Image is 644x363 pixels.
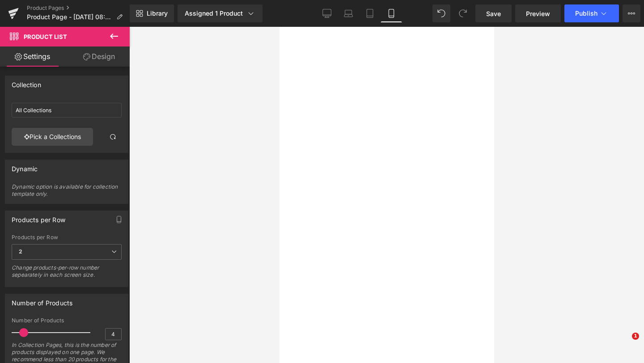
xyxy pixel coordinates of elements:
[526,9,550,18] span: Preview
[12,294,72,307] div: Number of Products
[27,4,130,12] a: Product Pages
[19,248,22,255] b: 2
[12,211,65,224] div: Products per Row
[338,4,359,22] a: Laptop
[12,183,122,203] div: Dynamic option is available for collection template only.
[27,13,113,21] span: Product Page - [DATE] 08:49:10
[67,46,131,67] a: Design
[575,10,597,17] span: Publish
[623,4,640,22] button: More
[147,9,168,17] span: Library
[486,9,501,18] span: Save
[614,333,635,354] iframe: Intercom live chat
[130,4,174,22] a: New Library
[12,160,38,173] div: Dynamic
[185,9,255,18] div: Assigned 1 Product
[632,333,639,340] span: 1
[12,317,122,324] div: Number of Products
[12,264,122,284] div: Change products-per-row number sepearately in each screen size.
[564,4,619,22] button: Publish
[359,4,381,22] a: Tablet
[12,128,93,146] a: Pick a Collections
[12,76,41,89] div: Collection
[432,4,450,22] button: Undo
[454,4,472,22] button: Redo
[24,33,67,40] span: Product List
[515,4,561,22] a: Preview
[316,4,338,22] a: Desktop
[12,234,122,241] div: Products per Row
[381,4,402,22] a: Mobile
